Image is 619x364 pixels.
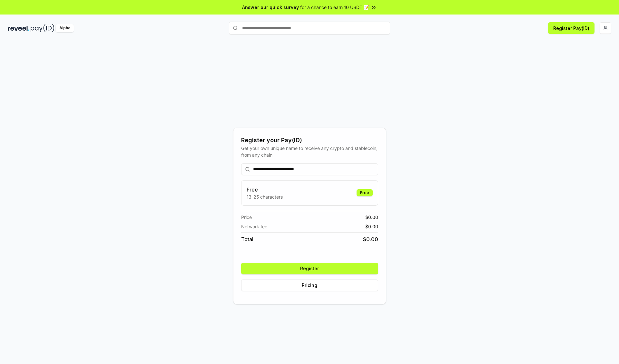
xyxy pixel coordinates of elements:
[365,214,378,221] span: $ 0.00
[363,235,378,243] span: $ 0.00
[56,24,74,32] div: Alpha
[241,145,378,158] div: Get your own unique name to receive any crypto and stablecoin, from any chain
[247,186,283,193] h3: Free
[241,263,378,274] button: Register
[300,4,369,11] span: for a chance to earn 10 USDT 📝
[365,223,378,230] span: $ 0.00
[241,223,267,230] span: Network fee
[242,4,299,11] span: Answer our quick survey
[548,22,594,34] button: Register Pay(ID)
[8,24,29,32] img: reveel_dark
[241,214,252,221] span: Price
[31,24,54,32] img: pay_id
[357,189,373,196] div: Free
[247,193,283,200] p: 13-25 characters
[241,280,378,291] button: Pricing
[241,235,253,243] span: Total
[241,136,378,145] div: Register your Pay(ID)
